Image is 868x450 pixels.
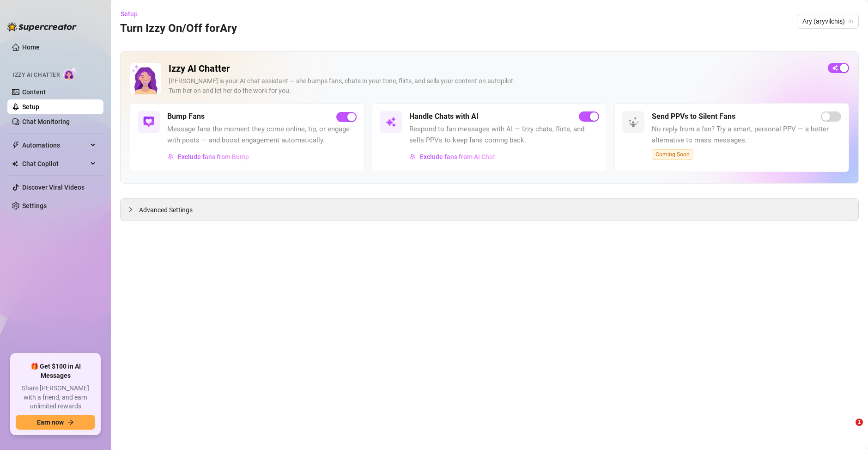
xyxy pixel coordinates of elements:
[802,14,853,28] span: Ary (aryvilchis)
[169,63,820,74] h2: Izzy AI Chatter
[409,111,479,122] h5: Handle Chats with AI
[22,138,88,153] span: Automations
[22,43,40,51] a: Home
[12,160,18,167] img: Chat Copilot
[22,118,70,125] a: Chat Monitoring
[628,117,639,128] img: svg%3e
[22,202,47,210] a: Settings
[167,124,357,146] span: Message fans the moment they come online, tip, or engage with posts — and boost engagement automa...
[128,204,139,215] div: collapsed
[856,419,863,426] span: 1
[178,153,249,160] span: Exclude fans from Bump
[128,207,134,212] span: collapsed
[385,117,396,128] img: svg%3e
[16,362,95,380] span: 🎁 Get $100 in AI Messages
[168,154,174,160] img: svg%3e
[22,88,46,96] a: Content
[121,10,138,18] span: Setup
[652,111,735,122] h5: Send PPVs to Silent Fans
[167,111,205,122] h5: Bump Fans
[420,153,495,160] span: Exclude fans from AI Chat
[410,154,416,160] img: svg%3e
[16,384,95,411] span: Share [PERSON_NAME] with a friend, and earn unlimited rewards
[120,21,237,36] h3: Turn Izzy On/Off for Ary
[848,18,854,24] span: team
[7,22,77,31] img: logo-BBDzfeDw.svg
[167,149,249,164] button: Exclude fans from Bump
[130,63,161,94] img: Izzy AI Chatter
[837,419,859,441] iframe: Intercom live chat
[169,76,820,96] div: [PERSON_NAME] is your AI chat assistant — she bumps fans, chats in your tone, flirts, and sells y...
[652,149,693,160] span: Coming Soon
[22,103,39,111] a: Setup
[652,124,841,146] span: No reply from a fan? Try a smart, personal PPV — a better alternative to mass messages.
[16,415,95,430] button: Earn nowarrow-right
[139,205,193,215] span: Advanced Settings
[143,117,154,128] img: svg%3e
[37,419,64,426] span: Earn now
[12,142,19,149] span: thunderbolt
[13,71,60,80] span: Izzy AI Chatter
[22,184,85,191] a: Discover Viral Videos
[120,6,145,21] button: Setup
[63,67,78,80] img: AI Chatter
[22,156,88,171] span: Chat Copilot
[409,149,496,164] button: Exclude fans from AI Chat
[409,124,599,146] span: Respond to fan messages with AI — Izzy chats, flirts, and sells PPVs to keep fans coming back.
[67,419,74,425] span: arrow-right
